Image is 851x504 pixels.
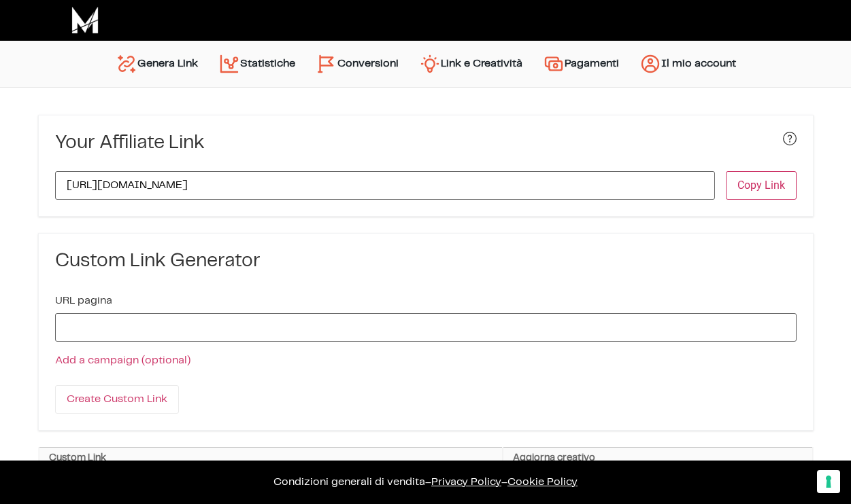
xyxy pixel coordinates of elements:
[14,474,837,490] p: – –
[431,477,501,487] a: Privacy Policy
[39,448,503,469] th: Custom Link
[726,171,797,200] button: Copy Link
[409,48,533,80] a: Link e Creatività
[507,477,578,487] span: Cookie Policy
[116,53,137,75] img: generate-link.svg
[105,41,746,87] nav: Menu principale
[105,48,208,80] a: Genera Link
[55,295,112,306] label: URL pagina
[55,250,797,273] h3: Custom Link Generator
[817,470,840,493] button: Le tue preferenze relative al consenso per le tecnologie di tracciamento
[316,53,337,75] img: conversion-2.svg
[419,53,441,75] img: creativity.svg
[218,53,240,75] img: stats.svg
[11,451,52,492] iframe: Customerly Messenger Launcher
[543,53,565,75] img: payments.svg
[533,48,629,80] a: Pagamenti
[55,385,179,414] input: Create Custom Link
[55,132,205,155] h3: Your Affiliate Link
[55,355,190,365] a: Add a campaign (optional)
[273,477,425,487] a: Condizioni generali di vendita
[629,48,746,80] a: Il mio account
[305,48,409,80] a: Conversioni
[208,48,305,80] a: Statistiche
[639,53,661,75] img: account.svg
[503,448,813,469] th: Aggiorna creativo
